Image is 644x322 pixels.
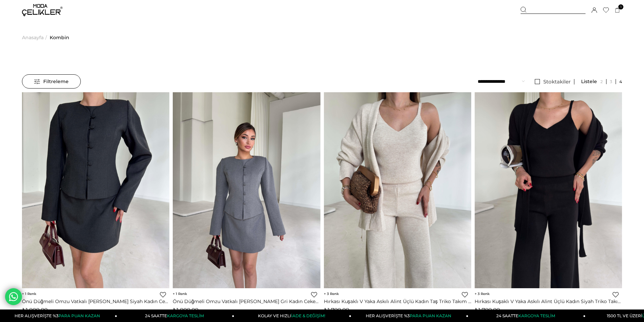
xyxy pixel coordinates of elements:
a: Favorilere Ekle [311,292,317,298]
a: Favorilere Ekle [462,292,468,298]
span: 1 [173,292,187,296]
a: Hırkası Kuşaklı V Yaka Askılı Alint Üçlü Kadın Taş Triko Takım 26K095 [324,298,471,304]
a: Önü Düğmeli Omzu Vatkalı [PERSON_NAME] Gri Kadın Ceket 26K107 [173,298,320,304]
a: Önü Düğmeli Omzu Vatkalı [PERSON_NAME] Siyah Kadın Ceket 26K107 [22,298,169,304]
span: 3 [475,292,490,296]
span: 1 [22,292,36,296]
span: ₺1.799,99 [475,307,500,314]
span: PARA PUAN KAZAN [410,313,451,318]
a: KOLAY VE HIZLIİADE & DEĞİŞİM! [234,309,351,322]
span: KARGOYA TESLİM [167,313,204,318]
span: 3 [324,292,339,296]
a: 1 [615,8,620,13]
img: logo [22,4,63,16]
a: Favorilere Ekle [160,292,166,298]
span: ₺1.899,99 [173,307,198,314]
img: Önü Düğmeli Omzu Vatkalı Alline Siyah Kadın Ceket 26K107 [22,92,169,288]
a: 24 SAATTEKARGOYA TESLİM [469,309,586,322]
span: ₺1.799,99 [324,307,349,314]
span: İADE & DEĞİŞİM! [291,313,325,318]
a: HER ALIŞVERİŞTE %3PARA PUAN KAZAN [351,309,468,322]
img: Hırkası Kuşaklı V Yaka Askılı Alint Üçlü Kadın Siyah Triko Takım 26K095 [475,92,622,288]
a: Stoktakiler [531,79,574,84]
a: Kombin [50,20,69,55]
a: Hırkası Kuşaklı V Yaka Askılı Alint Üçlü Kadın Siyah Triko Takım 26K095 [475,298,622,304]
span: 1 [618,4,623,9]
span: ₺1.899,99 [22,307,48,314]
span: Filtreleme [34,75,69,88]
img: Önü Düğmeli Omzu Vatkalı Alline Gri Kadın Ceket 26K107 [173,92,320,288]
a: 24 SAATTEKARGOYA TESLİM [117,309,234,322]
span: Stoktakiler [543,78,571,85]
a: Anasayfa [22,20,44,55]
li: > [22,20,49,55]
span: KARGOYA TESLİM [518,313,555,318]
a: Favorilere Ekle [613,292,619,298]
img: Hırkası Kuşaklı V Yaka Askılı Alint Üçlü Kadın Taş Triko Takım 26K095 [324,92,471,288]
span: PARA PUAN KAZAN [58,313,100,318]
